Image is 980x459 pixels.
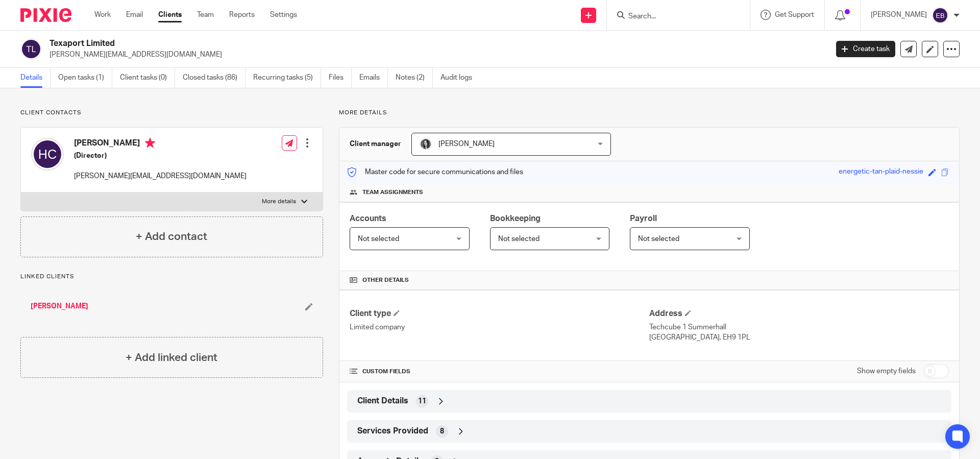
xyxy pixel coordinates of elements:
p: Client contacts [20,109,323,117]
h2: Texaport Limited [50,38,667,49]
label: Show empty fields [857,366,916,376]
input: Search [627,12,719,21]
img: svg%3E [31,138,64,171]
i: Primary [145,138,155,148]
span: 11 [418,396,426,406]
span: Accounts [350,214,386,223]
h3: Client manager [350,139,401,149]
span: 8 [440,426,444,437]
p: [PERSON_NAME][EMAIL_ADDRESS][DOMAIN_NAME] [50,50,821,60]
a: Files [329,68,352,88]
p: [GEOGRAPHIC_DATA], EH9 1PL [649,332,949,343]
div: energetic-tan-plaid-nessie [839,166,923,178]
a: Details [20,68,51,88]
h4: Address [649,308,949,319]
a: Open tasks (1) [58,68,112,88]
span: Not selected [358,235,399,243]
a: Settings [270,10,297,20]
h4: CUSTOM FIELDS [350,368,649,376]
h4: [PERSON_NAME] [74,138,247,151]
span: Team assignments [362,188,423,197]
a: Team [197,10,214,20]
span: Services Provided [357,426,428,437]
img: svg%3E [20,38,42,60]
p: [PERSON_NAME] [871,10,927,20]
p: More details [262,198,296,206]
a: Closed tasks (86) [183,68,246,88]
p: Linked clients [20,273,323,281]
p: Master code for secure communications and files [347,167,523,177]
span: Client Details [357,396,408,406]
span: Payroll [630,214,657,223]
span: Not selected [498,235,540,243]
h4: Client type [350,308,649,319]
p: [PERSON_NAME][EMAIL_ADDRESS][DOMAIN_NAME] [74,171,247,181]
a: Create task [836,41,895,57]
a: Work [94,10,111,20]
p: More details [339,109,960,117]
a: Client tasks (0) [120,68,175,88]
span: Other details [362,276,409,284]
span: Get Support [775,11,814,18]
img: Pixie [20,8,71,22]
a: Audit logs [440,68,480,88]
span: [PERSON_NAME] [438,140,495,148]
a: Clients [158,10,182,20]
span: Bookkeeping [490,214,541,223]
a: Recurring tasks (5) [253,68,321,88]
a: [PERSON_NAME] [31,301,88,311]
p: Techcube 1 Summerhall [649,322,949,332]
a: Notes (2) [396,68,433,88]
span: Not selected [638,235,679,243]
a: Reports [229,10,255,20]
p: Limited company [350,322,649,332]
a: Email [126,10,143,20]
h4: + Add contact [136,229,207,245]
img: brodie%203%20small.jpg [420,138,432,150]
img: svg%3E [932,7,948,23]
h5: (Director) [74,151,247,161]
h4: + Add linked client [126,350,217,366]
a: Emails [359,68,388,88]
